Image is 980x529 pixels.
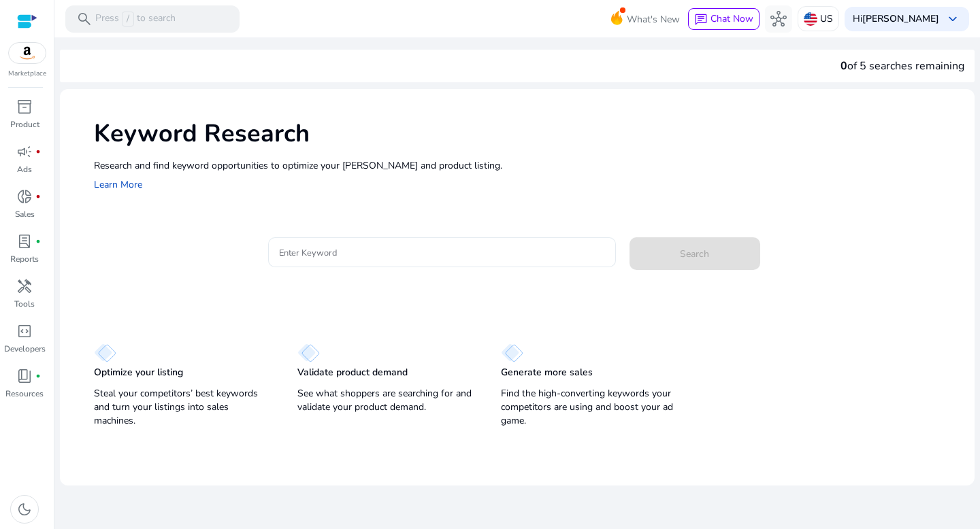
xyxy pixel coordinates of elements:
p: US [820,7,833,31]
p: Validate product demand [297,366,408,379]
button: chatChat Now [688,8,759,30]
h1: Keyword Research [94,119,961,148]
span: fiber_manual_record [35,239,41,244]
p: See what shoppers are searching for and validate your product demand. [297,387,474,414]
img: diamond.svg [94,343,116,362]
img: us.svg [804,12,817,26]
span: 0 [840,58,847,73]
b: [PERSON_NAME] [862,12,939,25]
p: Tools [14,298,35,310]
img: amazon.svg [9,43,46,63]
span: keyboard_arrow_down [945,11,961,27]
p: Reports [10,253,39,265]
span: search [76,11,93,27]
span: handyman [16,278,33,294]
span: fiber_manual_record [35,194,41,199]
span: inventory_2 [16,99,33,115]
button: hub [765,5,792,33]
span: Chat Now [710,12,753,25]
span: hub [770,11,787,27]
p: Ads [17,163,32,175]
span: donut_small [16,188,33,205]
span: / [122,12,134,27]
span: dark_mode [16,501,33,517]
span: What's New [627,7,680,31]
p: Optimize your listing [94,366,183,379]
img: diamond.svg [297,343,320,362]
span: book_4 [16,368,33,384]
p: Steal your competitors’ best keywords and turn your listings into sales machines. [94,387,270,428]
span: fiber_manual_record [35,373,41,379]
span: campaign [16,143,33,160]
p: Developers [4,343,46,355]
img: diamond.svg [501,343,523,362]
a: Learn More [94,178,142,191]
span: fiber_manual_record [35,149,41,154]
p: Sales [15,208,35,220]
p: Marketplace [8,69,46,79]
p: Resources [5,388,44,400]
p: Hi [853,14,939,24]
p: Press to search [95,12,176,27]
div: of 5 searches remaining [840,58,964,74]
span: code_blocks [16,323,33,339]
p: Research and find keyword opportunities to optimize your [PERSON_NAME] and product listing. [94,158,961,173]
span: chat [694,13,708,27]
p: Generate more sales [501,366,593,379]
p: Find the high-converting keywords your competitors are using and boost your ad game. [501,387,677,428]
span: lab_profile [16,233,33,250]
p: Product [10,118,39,131]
